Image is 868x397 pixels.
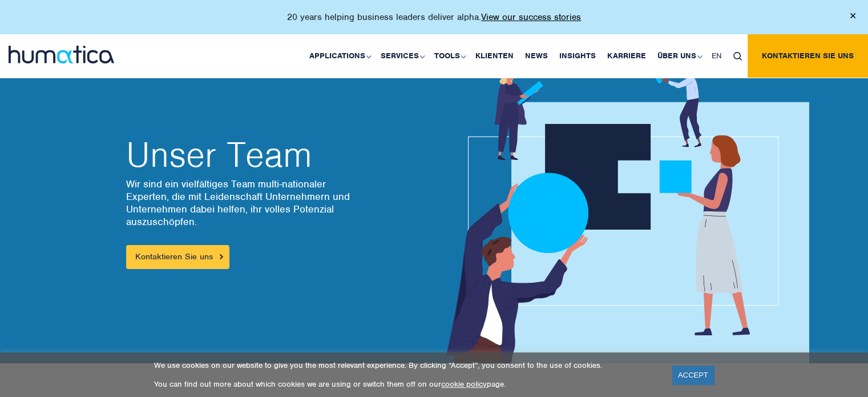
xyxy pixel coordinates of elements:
[304,34,375,78] a: Applications
[672,366,714,384] a: ACCEPT
[154,360,658,370] p: We use cookies on our website to give you the most relevant experience. By clicking “Accept”, you...
[429,34,470,78] a: Tools
[519,34,554,78] a: News
[470,34,519,78] a: Klienten
[220,254,223,259] img: arrowicon
[441,379,487,389] a: cookie policy
[706,34,728,78] a: EN
[554,34,601,78] a: Insights
[9,46,114,63] img: logo
[733,52,742,61] img: search_icon
[712,51,722,61] span: EN
[154,379,658,389] p: You can find out more about which cookies we are using or switch them off on our page.
[748,34,868,78] a: Kontaktieren Sie uns
[481,11,581,23] a: View our success stories
[416,61,809,363] img: about_banner1
[287,11,581,23] p: 20 years helping business leaders deliver alpha.
[601,34,652,78] a: Karriere
[375,34,429,78] a: Services
[652,34,706,78] a: Über uns
[126,245,229,269] a: Kontaktieren Sie uns
[126,178,423,228] p: Wir sind ein vielfältiges Team multi-nationaler Experten, die mit Leidenschaft Unternehmern und U...
[126,138,423,172] h2: Unser Team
